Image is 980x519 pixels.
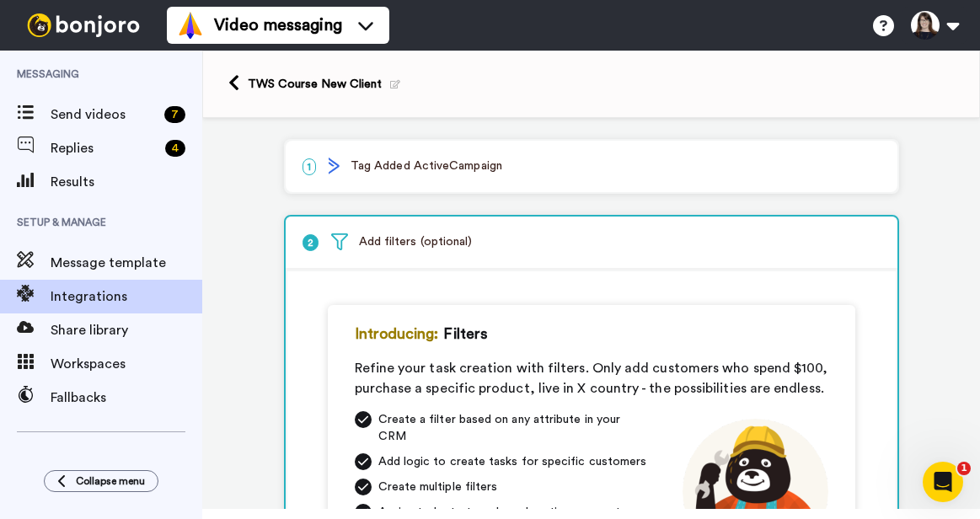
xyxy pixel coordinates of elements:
[378,411,649,445] span: Create a filter based on any attribute in your CRM
[51,172,202,192] span: Results
[923,462,963,502] iframe: Intercom live chat
[164,106,185,123] div: 7
[76,474,145,488] span: Collapse menu
[51,253,202,273] span: Message template
[329,158,340,174] img: logo_activecampaign.svg
[51,104,158,125] span: Send videos
[165,140,185,157] div: 4
[355,358,828,399] div: Refine your task creation with filters. Only add customers who spend $100, purchase a specific pr...
[355,322,439,345] span: Introducing:
[20,13,147,37] img: bj-logo-header-white.svg
[378,453,647,470] span: Add logic to create tasks for specific customers
[303,158,316,175] span: 1
[303,158,881,175] p: Tag Added ActiveCampaign
[284,139,899,194] div: 1Tag Added ActiveCampaign
[303,234,319,251] span: 2
[51,138,158,158] span: Replies
[248,76,400,93] div: TWS Course New Client
[51,354,202,374] span: Workspaces
[51,388,202,408] span: Fallbacks
[177,12,204,39] img: vm-color.svg
[51,286,202,307] span: Integrations
[443,322,488,345] span: Filters
[378,479,498,495] span: Create multiple filters
[44,470,158,492] button: Collapse menu
[214,13,342,37] span: Video messaging
[303,233,881,251] p: Add filters (optional)
[957,462,971,475] span: 1
[51,320,202,340] span: Share library
[331,233,348,250] img: filter.svg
